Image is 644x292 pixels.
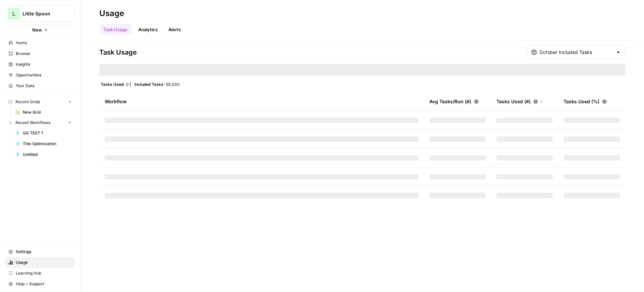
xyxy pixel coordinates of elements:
span: Browse [16,51,72,57]
button: Recent Workflows [5,118,75,128]
button: Workspace: Little Spoon [5,5,75,22]
a: Title Optimization [12,138,75,149]
button: New [5,25,75,35]
button: Help + Support [5,279,75,289]
a: Browse [5,48,75,59]
a: Home [5,38,75,48]
a: Your Data [5,80,75,91]
span: Learning Hub [16,270,72,276]
span: Insights [16,61,72,67]
span: Settings [16,249,72,255]
div: Tasks Used (#) [496,92,543,111]
span: New Grid [23,109,72,115]
a: GG TEST 1 [12,128,75,138]
a: New Grid [12,107,75,118]
span: Untitled [23,152,72,158]
span: 0 [126,81,129,87]
a: Analytics [134,24,162,35]
span: Your Data [16,83,72,89]
span: Task Usage [99,48,137,57]
button: Recent Grids [5,97,75,107]
span: Tasks Used: [101,81,125,87]
div: Workflow [105,92,419,111]
span: Recent Workflows [15,120,50,126]
a: Task Usage [99,24,131,35]
div: Tasks Used (%) [563,92,607,111]
span: New [32,26,42,33]
span: Title Optimization [23,141,72,147]
a: Untitled [12,149,75,160]
a: Usage [5,257,75,268]
span: Recent Grids [15,99,40,105]
span: GG TEST 1 [23,130,72,136]
span: Home [16,40,72,46]
a: Settings [5,246,75,257]
a: Alerts [164,24,185,35]
a: Insights [5,59,75,70]
a: Opportunities [5,70,75,80]
span: Help + Support [16,281,72,287]
span: Included Tasks: [135,81,165,87]
input: October Included Tasks [539,49,613,56]
span: Usage [16,259,72,266]
span: Little Spoon [22,10,63,17]
span: L [12,10,15,18]
a: Learning Hub [5,268,75,279]
span: 65,000 [166,81,180,87]
span: Opportunities [16,72,72,78]
div: Usage [99,8,124,19]
div: Avg Tasks/Run (#) [429,92,479,111]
